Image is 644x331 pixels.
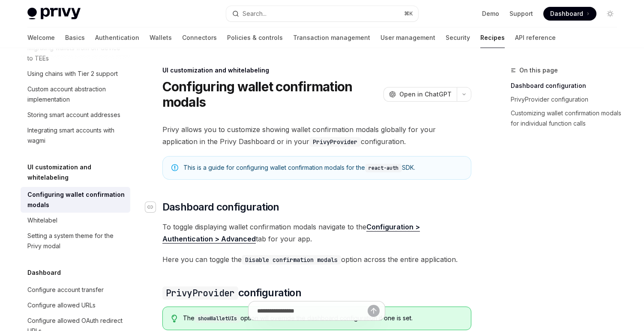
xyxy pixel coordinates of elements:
[446,27,470,48] a: Security
[95,27,139,48] a: Authentication
[21,228,130,254] a: Setting a system theme for the Privy modal
[162,123,471,147] span: Privy allows you to customize showing wallet confirmation modals globally for your application in...
[380,27,435,48] a: User management
[511,93,624,106] a: PrivyProvider configuration
[27,300,96,310] div: Configure allowed URLs
[21,107,130,123] a: Storing smart account addresses
[162,253,471,265] span: Here you can toggle the option across the entire application.
[550,9,583,18] span: Dashboard
[21,213,130,228] a: Whitelabel
[162,79,380,110] h1: Configuring wallet confirmation modals
[162,66,471,75] div: UI customization and whitelabeling
[509,9,533,18] a: Support
[309,137,361,147] code: PrivyProvider
[27,231,125,251] div: Setting a system theme for the Privy modal
[27,27,55,48] a: Welcome
[383,87,457,102] button: Open in ChatGPT
[162,200,279,214] span: Dashboard configuration
[21,187,130,213] a: Configuring wallet confirmation modals
[399,90,452,99] span: Open in ChatGPT
[480,27,505,48] a: Recipes
[182,27,217,48] a: Connectors
[65,27,85,48] a: Basics
[21,66,130,81] a: Using chains with Tier 2 support
[27,162,130,183] h5: UI customization and whitelabeling
[27,285,104,295] div: Configure account transfer
[27,125,125,146] div: Integrating smart accounts with wagmi
[27,69,118,79] div: Using chains with Tier 2 support
[365,164,402,172] code: react-auth
[226,6,418,21] button: Search...⌘K
[293,27,370,48] a: Transaction management
[511,106,624,130] a: Customizing wallet confirmation modals for individual function calls
[27,8,81,20] img: light logo
[603,7,617,21] button: Toggle dark mode
[27,84,125,105] div: Custom account abstraction implementation
[21,123,130,148] a: Integrating smart accounts with wagmi
[27,110,120,120] div: Storing smart account addresses
[21,298,130,313] a: Configure allowed URLs
[242,255,341,265] code: Disable confirmation modals
[162,286,301,300] span: configuration
[183,163,462,172] div: This is a guide for configuring wallet confirmation modals for the SDK.
[162,221,471,245] span: To toggle displaying wallet confirmation modals navigate to the tab for your app.
[162,286,238,300] code: PrivyProvider
[519,65,558,75] span: On this page
[145,200,162,214] a: Navigate to header
[368,305,380,317] button: Send message
[482,9,499,18] a: Demo
[515,27,556,48] a: API reference
[27,215,57,226] div: Whitelabel
[404,10,413,17] span: ⌘ K
[171,164,178,171] svg: Note
[543,7,596,21] a: Dashboard
[21,282,130,298] a: Configure account transfer
[27,268,61,278] h5: Dashboard
[27,190,125,210] div: Configuring wallet confirmation modals
[21,81,130,107] a: Custom account abstraction implementation
[243,9,267,19] div: Search...
[511,79,624,93] a: Dashboard configuration
[227,27,283,48] a: Policies & controls
[150,27,172,48] a: Wallets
